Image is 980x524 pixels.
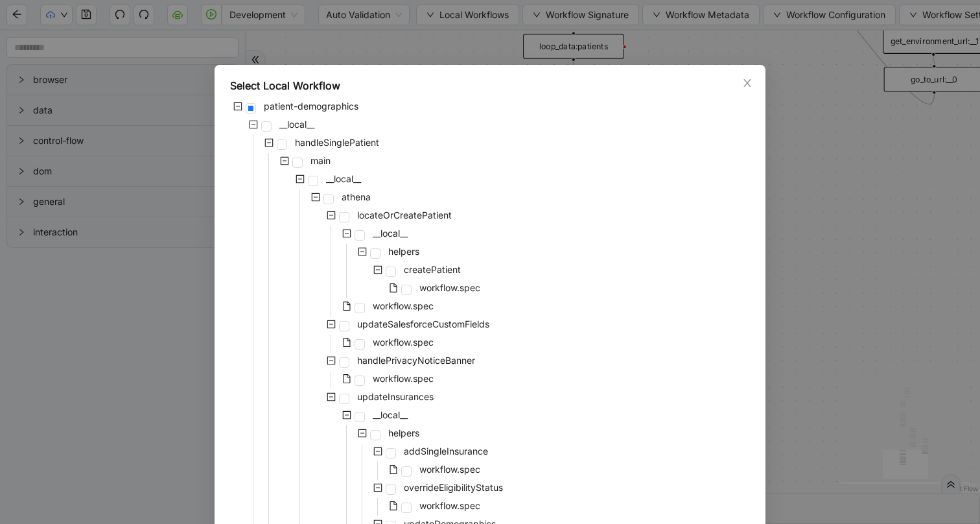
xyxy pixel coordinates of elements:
[327,356,336,365] span: minus-square
[373,483,382,492] span: minus-square
[389,283,398,292] span: file
[358,429,367,438] span: minus-square
[373,447,382,456] span: minus-square
[419,282,480,293] span: workflow.spec
[388,246,419,257] span: helpers
[404,482,503,493] span: overrideEligibilityStatus
[417,498,483,514] span: workflow.spec
[342,411,351,420] span: minus-square
[264,101,358,112] span: patient-demographics
[280,156,289,165] span: minus-square
[342,374,351,383] span: file
[389,501,398,510] span: file
[249,120,258,129] span: minus-square
[355,316,492,332] span: updateSalesforceCustomFields
[292,135,382,150] span: handleSinglePatient
[342,338,351,347] span: file
[417,462,483,477] span: workflow.spec
[357,355,475,366] span: handlePrivacyNoticeBanner
[230,78,750,93] div: Select Local Workflow
[740,76,754,90] button: Close
[370,335,436,350] span: workflow.spec
[417,280,483,296] span: workflow.spec
[401,262,463,278] span: createPatient
[370,407,410,423] span: __local__
[419,500,480,511] span: workflow.spec
[295,137,379,148] span: handleSinglePatient
[327,392,336,401] span: minus-square
[370,298,436,314] span: workflow.spec
[373,265,382,274] span: minus-square
[279,119,314,130] span: __local__
[296,174,305,184] span: minus-square
[358,247,367,256] span: minus-square
[386,425,422,441] span: helpers
[326,173,361,184] span: __local__
[404,446,488,457] span: addSingleInsurance
[355,389,436,405] span: updateInsurances
[373,373,434,384] span: workflow.spec
[355,353,478,368] span: handlePrivacyNoticeBanner
[386,244,422,259] span: helpers
[373,300,434,311] span: workflow.spec
[357,209,452,220] span: locateOrCreatePatient
[389,465,398,474] span: file
[370,226,410,241] span: __local__
[419,464,480,475] span: workflow.spec
[310,155,331,166] span: main
[264,138,274,147] span: minus-square
[308,153,333,169] span: main
[742,78,752,88] span: close
[370,371,436,387] span: workflow.spec
[233,102,242,111] span: minus-square
[277,117,317,132] span: __local__
[339,189,373,205] span: athena
[327,320,336,329] span: minus-square
[342,302,351,311] span: file
[323,171,364,187] span: __local__
[261,99,361,114] span: patient-demographics
[355,208,454,223] span: locateOrCreatePatient
[357,318,489,329] span: updateSalesforceCustomFields
[342,191,371,202] span: athena
[357,391,434,402] span: updateInsurances
[401,480,506,495] span: overrideEligibilityStatus
[388,427,419,438] span: helpers
[404,264,461,275] span: createPatient
[373,228,408,239] span: __local__
[342,229,351,238] span: minus-square
[373,337,434,348] span: workflow.spec
[401,444,491,459] span: addSingleInsurance
[373,409,408,420] span: __local__
[311,193,320,202] span: minus-square
[327,211,336,220] span: minus-square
